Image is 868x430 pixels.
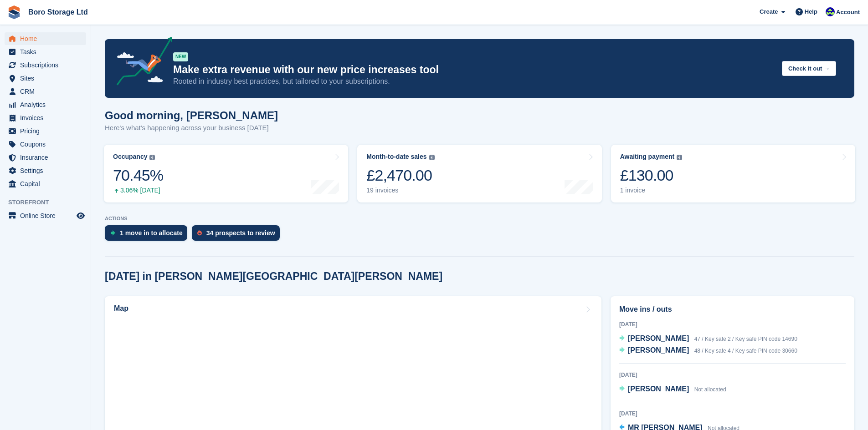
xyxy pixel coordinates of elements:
[5,59,86,71] a: menu
[805,7,817,16] span: Help
[620,166,683,185] div: £130.00
[20,111,75,124] span: Invoices
[75,210,86,221] a: Preview store
[206,229,275,237] div: 34 prospects to review
[149,155,155,160] img: icon-info-grey-7440780725fd019a000dd9b08b2336e03edf1995a4989e88bcd33f0948082b44.svg
[109,37,173,89] img: price-adjustments-announcement-icon-8257ccfd72463d97f412b2fc003d46551f7dbcb40ab6d574587a9cd5c0d94...
[628,334,689,342] span: [PERSON_NAME]
[366,187,434,194] div: 19 invoices
[7,5,21,19] img: stora-icon-8386f47178a22dfd0bd8f6a31ec36ba5ce8667c1dd55bd0f319d3a0aa187defe.svg
[20,164,75,177] span: Settings
[628,346,689,354] span: [PERSON_NAME]
[5,32,86,45] a: menu
[619,410,846,418] div: [DATE]
[20,151,75,164] span: Insurance
[5,98,86,111] a: menu
[25,5,92,20] a: Boro Storage Ltd
[429,155,435,160] img: icon-info-grey-7440780725fd019a000dd9b08b2336e03edf1995a4989e88bcd33f0948082b44.svg
[20,125,75,137] span: Pricing
[20,177,75,190] span: Capital
[105,109,278,121] h1: Good morning, [PERSON_NAME]
[173,63,775,76] p: Make extra revenue with our new price increases tool
[105,216,854,222] p: ACTIONS
[20,59,75,71] span: Subscriptions
[5,85,86,98] a: menu
[20,72,75,85] span: Sites
[110,230,115,236] img: move_ins_to_allocate_icon-fdf77a2bb77ea45bf5b3d319d69a93e2d87916cf1d5bf7949dd705db3b84f3ca.svg
[620,187,683,194] div: 1 invoice
[197,230,202,236] img: prospect-51fa495bee0391a8d652442698ab0144808aea92771e9ea1ae160a38d050c398.svg
[105,123,278,133] p: Here's what's happening across your business [DATE]
[20,138,75,151] span: Coupons
[619,320,846,329] div: [DATE]
[5,72,86,85] a: menu
[782,61,836,76] button: Check it out →
[105,270,442,283] h2: [DATE] in [PERSON_NAME][GEOGRAPHIC_DATA][PERSON_NAME]
[113,187,163,194] div: 3.06% [DATE]
[628,385,689,393] span: [PERSON_NAME]
[120,229,183,237] div: 1 move in to allocate
[113,166,163,185] div: 70.45%
[20,85,75,98] span: CRM
[5,138,86,151] a: menu
[619,345,797,357] a: [PERSON_NAME] 48 / Key safe 4 / Key safe PIN code 30660
[836,8,860,17] span: Account
[113,153,147,161] div: Occupancy
[694,348,797,354] span: 48 / Key safe 4 / Key safe PIN code 30660
[694,386,726,393] span: Not allocated
[357,145,601,202] a: Month-to-date sales £2,470.00 19 invoices
[760,7,778,16] span: Create
[619,371,846,379] div: [DATE]
[5,209,86,222] a: menu
[694,336,797,342] span: 47 / Key safe 2 / Key safe PIN code 14690
[5,151,86,164] a: menu
[5,46,86,58] a: menu
[114,304,128,313] h2: Map
[620,153,675,161] div: Awaiting payment
[366,166,434,185] div: £2,470.00
[826,7,835,16] img: Tobie Hillier
[20,46,75,58] span: Tasks
[20,209,75,222] span: Online Store
[20,98,75,111] span: Analytics
[173,52,188,61] div: NEW
[105,225,192,245] a: 1 move in to allocate
[619,304,846,315] h2: Move ins / outs
[5,164,86,177] a: menu
[611,145,855,202] a: Awaiting payment £130.00 1 invoice
[8,198,91,207] span: Storefront
[20,32,75,45] span: Home
[5,111,86,124] a: menu
[104,145,348,202] a: Occupancy 70.45% 3.06% [DATE]
[366,153,426,161] div: Month-to-date sales
[677,155,682,160] img: icon-info-grey-7440780725fd019a000dd9b08b2336e03edf1995a4989e88bcd33f0948082b44.svg
[173,76,775,86] p: Rooted in industry best practices, but tailored to your subscriptions.
[619,333,797,345] a: [PERSON_NAME] 47 / Key safe 2 / Key safe PIN code 14690
[619,384,726,395] a: [PERSON_NAME] Not allocated
[5,125,86,137] a: menu
[192,225,284,245] a: 34 prospects to review
[5,177,86,190] a: menu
